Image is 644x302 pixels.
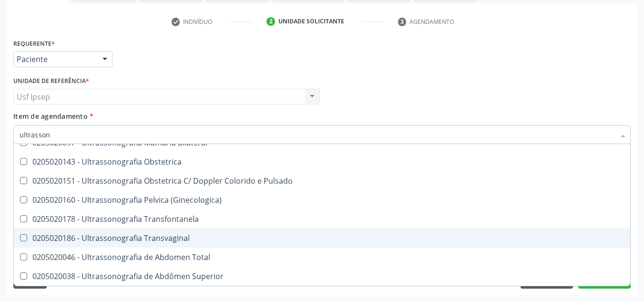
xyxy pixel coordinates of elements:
div: 0205020160 - Ultrassonografia Pelvica (Ginecologica) [20,196,624,204]
input: Buscar por procedimentos [20,125,615,144]
div: 0205020143 - Ultrassonografia Obstetrica [20,158,624,166]
div: 0205020186 - Ultrassonografia Transvaginal [20,234,624,242]
span: Paciente [17,54,93,64]
div: 0205020151 - Ultrassonografia Obstetrica C/ Doppler Colorido e Pulsado [20,177,624,185]
div: Unidade solicitante [278,17,344,26]
div: 2 [266,17,275,26]
label: Requerente [13,36,55,51]
span: Item de agendamento [13,112,88,121]
div: 0205020038 - Ultrassonografia de Abdômen Superior [20,272,624,280]
label: Unidade de referência [13,74,89,89]
div: 0205020046 - Ultrassonografia de Abdomen Total [20,253,624,261]
div: 0205020178 - Ultrassonografia Transfontanela [20,215,624,223]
